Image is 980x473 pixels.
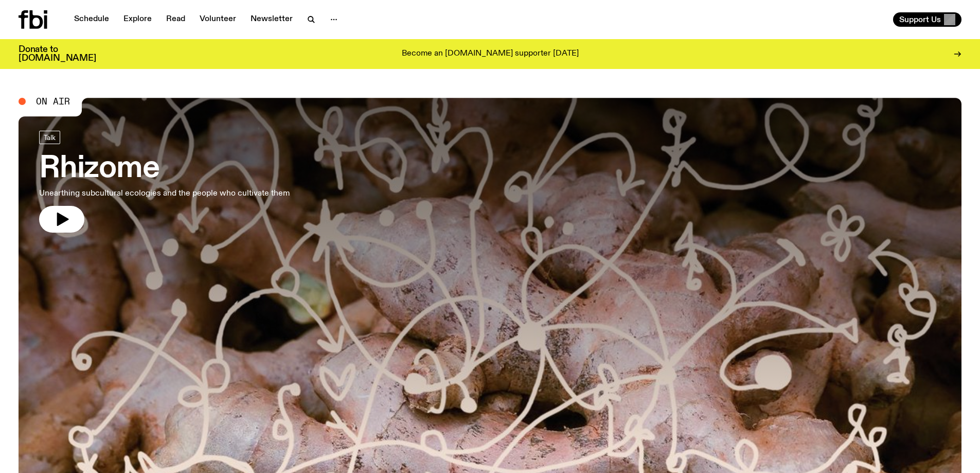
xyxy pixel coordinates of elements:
[39,131,290,233] a: RhizomeUnearthing subcultural ecologies and the people who cultivate them
[44,133,56,141] span: Talk
[39,131,60,144] a: Talk
[36,97,70,106] span: On Air
[899,15,941,24] span: Support Us
[39,187,290,200] p: Unearthing subcultural ecologies and the people who cultivate them
[402,49,579,59] p: Become an [DOMAIN_NAME] supporter [DATE]
[68,12,115,27] a: Schedule
[117,12,158,27] a: Explore
[893,12,961,27] button: Support Us
[160,12,191,27] a: Read
[193,12,242,27] a: Volunteer
[244,12,299,27] a: Newsletter
[19,45,96,63] h3: Donate to [DOMAIN_NAME]
[39,154,290,183] h3: Rhizome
